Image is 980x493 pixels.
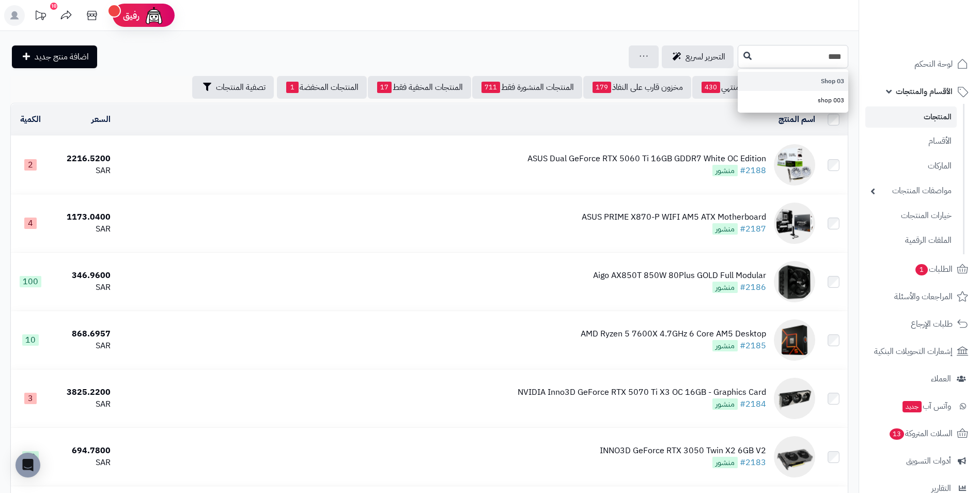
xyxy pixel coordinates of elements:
[54,270,110,282] div: 346.9600
[377,82,392,93] span: 17
[24,393,37,404] span: 3
[903,401,922,412] span: جديد
[15,453,40,477] div: Open Intercom Messenger
[865,257,974,282] a: الطلبات1
[22,334,39,346] span: 10
[712,223,738,235] span: منشور
[865,52,974,76] a: لوحة التحكم
[27,5,53,28] a: تحديثات المنصة
[889,426,953,441] span: السلات المتروكة
[35,51,89,63] span: اضافة منتج جديد
[692,76,772,99] a: مخزون منتهي430
[286,82,299,93] span: 1
[865,229,957,252] a: الملفات الرقمية
[518,387,766,398] div: NVIDIA Inno3D GeForce RTX 5070 Ti X3 OC 16GB - Graphics Card
[774,378,815,419] img: NVIDIA Inno3D GeForce RTX 5070 Ti X3 OC 16GB - Graphics Card
[192,76,274,99] button: تصفية المنتجات
[686,51,725,63] span: التحرير لسريع
[527,153,766,165] div: ASUS Dual GeForce RTX 5060 Ti 16GB GDDR7 White OC Edition
[20,113,41,126] a: الكمية
[712,457,738,468] span: منشور
[906,454,951,468] span: أدوات التسويق
[740,340,766,352] a: #2185
[865,155,957,177] a: الماركات
[583,76,691,99] a: مخزون قارب على النفاذ179
[24,159,37,171] span: 2
[144,5,164,26] img: ai-face.png
[865,366,974,391] a: العملاء
[896,84,953,99] span: الأقسام والمنتجات
[54,387,110,398] div: 3825.2200
[91,113,111,126] a: السعر
[865,130,957,152] a: الأقسام
[712,340,738,351] span: منشور
[738,91,848,110] a: shop 003
[54,223,110,235] div: SAR
[779,113,815,126] a: اسم المنتج
[24,218,37,229] span: 4
[54,445,110,457] div: 694.7800
[277,76,367,99] a: المنتجات المخفضة1
[865,205,957,227] a: خيارات المنتجات
[740,164,766,177] a: #2188
[54,165,110,177] div: SAR
[865,421,974,446] a: السلات المتروكة13
[216,81,266,94] span: تصفية المنتجات
[50,3,57,10] div: 10
[472,76,582,99] a: المنتجات المنشورة فقط711
[54,328,110,340] div: 868.6957
[865,449,974,473] a: أدوات التسويق
[774,261,815,302] img: Aigo AX850T 850W 80Plus GOLD Full Modular
[774,319,815,361] img: AMD Ryzen 5 7600X 4.7GHz 6 Core AM5 Desktop
[774,203,815,244] img: ASUS PRIME X870-P WIFI AM5 ATX Motherboard
[740,281,766,294] a: #2186
[368,76,471,99] a: المنتجات المخفية فقط17
[901,399,951,413] span: وآتس آب
[865,339,974,364] a: إشعارات التحويلات البنكية
[774,436,815,477] img: INNO3D GeForce RTX 3050 Twin X2 6GB V2
[874,344,953,359] span: إشعارات التحويلات البنكية
[54,340,110,352] div: SAR
[865,284,974,309] a: المراجعات والأسئلة
[54,153,110,165] div: 2216.5200
[865,106,957,128] a: المنتجات
[910,29,970,51] img: logo-2.png
[54,398,110,410] div: SAR
[54,282,110,294] div: SAR
[712,165,738,176] span: منشور
[894,289,953,304] span: المراجعات والأسئلة
[774,144,815,186] img: ASUS Dual GeForce RTX 5060 Ti 16GB GDDR7 White OC Edition
[738,72,848,91] a: 03 Shop
[593,270,766,282] div: Aigo AX850T 850W 80Plus GOLD Full Modular
[740,398,766,410] a: #2184
[865,312,974,336] a: طلبات الإرجاع
[740,223,766,235] a: #2187
[593,82,611,93] span: 179
[12,45,97,68] a: اضافة منتج جديد
[662,45,734,68] a: التحرير لسريع
[54,211,110,223] div: 1173.0400
[890,428,904,440] span: 13
[931,372,951,386] span: العملاء
[582,211,766,223] div: ASUS PRIME X870-P WIFI AM5 ATX Motherboard
[22,451,39,463] span: 10
[20,276,41,287] span: 100
[911,317,953,331] span: طلبات الإرجاع
[123,9,139,22] span: رفيق
[865,394,974,419] a: وآتس آبجديد
[581,328,766,340] div: AMD Ryzen 5 7600X 4.7GHz 6 Core AM5 Desktop
[712,282,738,293] span: منشور
[865,180,957,202] a: مواصفات المنتجات
[481,82,500,93] span: 711
[54,457,110,469] div: SAR
[740,456,766,469] a: #2183
[600,445,766,457] div: INNO3D GeForce RTX 3050 Twin X2 6GB V2
[914,262,953,276] span: الطلبات
[915,264,928,275] span: 1
[712,398,738,410] span: منشور
[914,57,953,71] span: لوحة التحكم
[702,82,720,93] span: 430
